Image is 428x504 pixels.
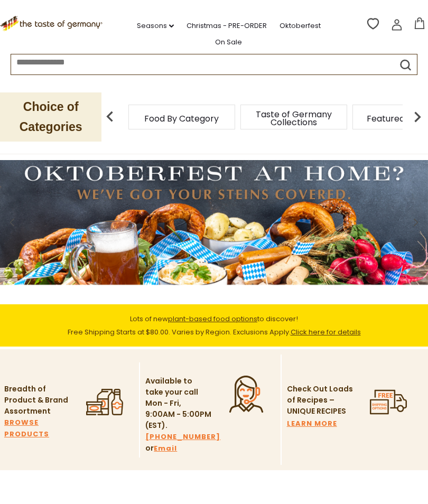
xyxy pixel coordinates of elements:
[145,431,220,443] a: [PHONE_NUMBER]
[4,384,70,417] p: Breadth of Product & Brand Assortment
[168,314,257,324] a: plant-based food options
[215,36,242,48] a: On Sale
[144,115,219,123] a: Food By Category
[154,443,177,454] a: Email
[407,106,428,127] img: next arrow
[145,376,211,454] p: Available to take your call Mon - Fri, 9:00AM - 5:00PM (EST). or
[287,384,353,417] p: Check Out Loads of Recipes – UNIQUE RECIPES
[137,20,174,32] a: Seasons
[68,314,361,337] span: Lots of new to discover! Free Shipping Starts at $80.00. Varies by Region. Exclusions Apply.
[4,417,70,440] a: BROWSE PRODUCTS
[99,106,120,127] img: previous arrow
[280,20,321,32] a: Oktoberfest
[252,110,336,126] a: Taste of Germany Collections
[291,327,361,337] a: Click here for details
[187,20,267,32] a: Christmas - PRE-ORDER
[287,418,337,430] a: LEARN MORE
